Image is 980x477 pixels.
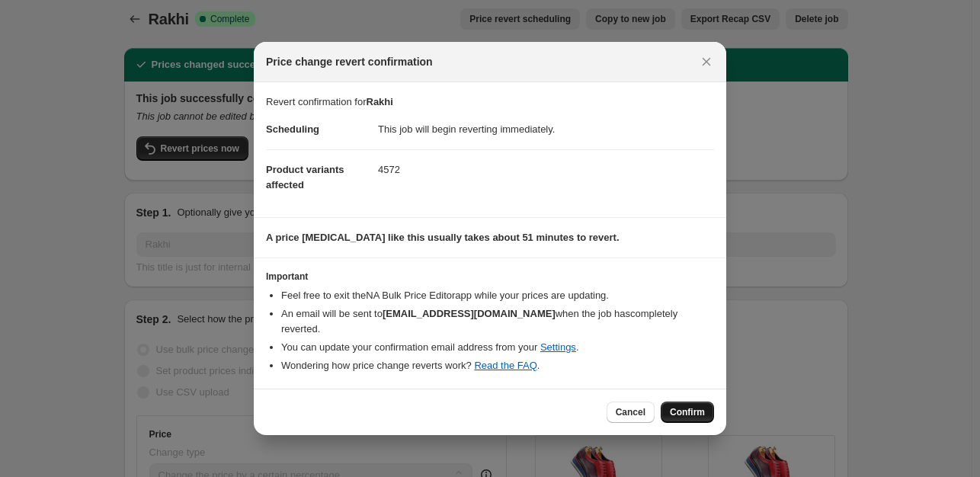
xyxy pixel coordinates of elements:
[661,402,714,423] button: Confirm
[266,123,319,135] span: Scheduling
[616,406,645,418] span: Cancel
[266,54,433,69] span: Price change revert confirmation
[266,271,714,283] h3: Important
[607,402,655,423] button: Cancel
[281,340,714,355] li: You can update your confirmation email address from your .
[378,110,714,149] dd: This job will begin reverting immediately.
[670,406,705,418] span: Confirm
[281,306,714,337] li: An email will be sent to when the job has completely reverted .
[266,164,344,190] span: Product variants affected
[378,149,714,190] dd: 4572
[266,232,620,243] b: A price [MEDICAL_DATA] like this usually takes about 51 minutes to revert.
[696,51,717,72] button: Close
[281,288,714,303] li: Feel free to exit the NA Bulk Price Editor app while your prices are updating.
[367,96,393,107] b: Rakhi
[540,341,576,353] a: Settings
[383,308,556,319] b: [EMAIL_ADDRESS][DOMAIN_NAME]
[266,94,714,110] p: Revert confirmation for
[474,360,536,371] a: Read the FAQ
[281,358,714,373] li: Wondering how price change reverts work? .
